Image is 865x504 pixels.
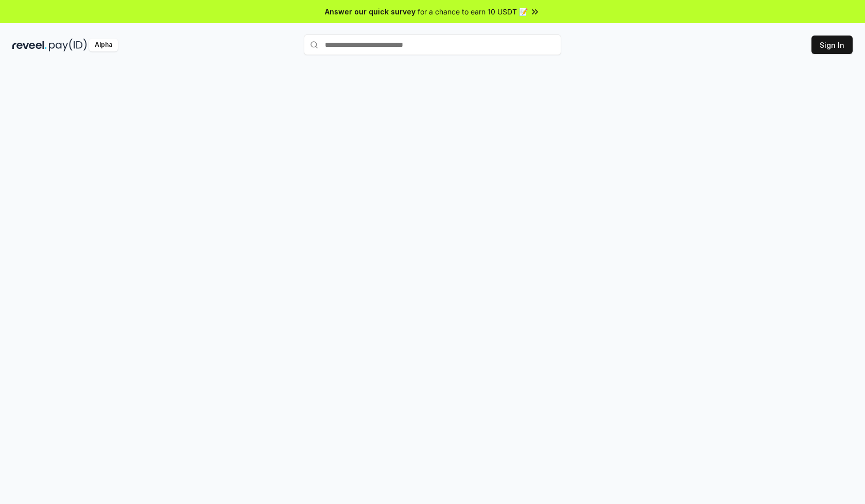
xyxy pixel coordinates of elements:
[12,39,47,51] img: reveel_dark
[49,39,87,51] img: pay_id
[811,36,853,54] button: Sign In
[418,6,528,17] span: for a chance to earn 10 USDT 📝
[325,6,416,17] span: Answer our quick survey
[89,39,118,51] div: Alpha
